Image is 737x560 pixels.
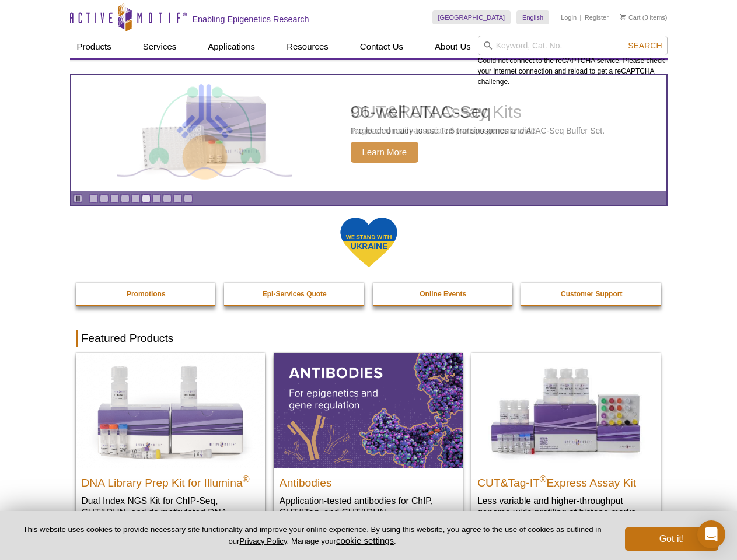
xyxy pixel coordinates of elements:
[477,495,655,519] p: Less variable and higher-throughput genome-wide profiling of histone marks​.
[76,353,265,467] img: DNA Library Prep Kit for Illumina
[224,283,365,305] a: Epi-Services Quote
[625,527,718,551] button: Got it!
[173,194,182,203] a: Go to slide 9
[420,290,466,298] strong: Online Events
[110,194,119,203] a: Go to slide 3
[89,194,98,203] a: Go to slide 1
[477,471,655,489] h2: CUT&Tag-IT Express Assay Kit
[336,535,394,545] button: cookie settings
[193,14,309,24] h2: Enabling Epigenetics Research
[697,520,725,548] div: Open Intercom Messenger
[74,194,82,203] a: Toggle autoplay
[624,40,665,51] button: Search
[163,194,172,203] a: Go to slide 8
[351,103,605,121] h2: 96-well ATAC-Seq
[471,353,661,467] img: CUT&Tag-IT® Express Assay Kit
[152,194,161,203] a: Go to slide 7
[620,10,668,24] li: (0 items)
[131,194,140,203] a: Go to slide 5
[478,36,668,87] div: Could not connect to the reCAPTCHA service. Please check your internet connection and reload to g...
[19,524,606,547] p: This website uses cookies to provide necessary site functionality and improve your online experie...
[561,290,622,298] strong: Customer Support
[76,283,217,305] a: Promotions
[351,125,605,136] p: Pre-loaded ready-to-use Tn5 transposomes and ATAC-Seq Buffer Set.
[121,194,130,203] a: Go to slide 4
[280,36,336,58] a: Resources
[540,474,547,484] sup: ®
[351,142,419,163] span: Learn More
[71,75,666,191] a: Active Motif Kit photo 96-well ATAC-Seq Pre-loaded ready-to-use Tn5 transposomes and ATAC-Seq Buf...
[201,36,262,58] a: Applications
[71,75,666,191] article: 96-well ATAC-Seq
[432,10,511,24] a: [GEOGRAPHIC_DATA]
[184,194,193,203] a: Go to slide 10
[373,283,514,305] a: Online Events
[76,330,662,347] h2: Featured Products
[132,89,278,177] img: Active Motif Kit photo
[127,290,166,298] strong: Promotions
[274,353,463,467] img: All Antibodies
[274,353,463,530] a: All Antibodies Antibodies Application-tested antibodies for ChIP, CUT&Tag, and CUT&RUN.
[280,495,457,519] p: Application-tested antibodies for ChIP, CUT&Tag, and CUT&RUN.
[243,474,250,484] sup: ®
[76,353,265,541] a: DNA Library Prep Kit for Illumina DNA Library Prep Kit for Illumina® Dual Index NGS Kit for ChIP-...
[239,537,287,545] a: Privacy Policy
[585,13,609,22] a: Register
[620,14,626,20] img: Your Cart
[521,283,662,305] a: Customer Support
[471,353,661,530] a: CUT&Tag-IT® Express Assay Kit CUT&Tag-IT®Express Assay Kit Less variable and higher-throughput ge...
[428,36,478,58] a: About Us
[142,194,151,203] a: Go to slide 6
[70,36,118,58] a: Products
[340,216,398,268] img: We Stand With Ukraine
[628,41,662,50] span: Search
[82,471,259,489] h2: DNA Library Prep Kit for Illumina
[280,471,457,489] h2: Antibodies
[620,13,641,22] a: Cart
[136,36,184,58] a: Services
[516,10,549,24] a: English
[82,495,259,530] p: Dual Index NGS Kit for ChIP-Seq, CUT&RUN, and ds methylated DNA assays.
[263,290,327,298] strong: Epi-Services Quote
[561,13,577,22] a: Login
[353,36,410,58] a: Contact Us
[478,36,668,55] input: Keyword, Cat. No.
[100,194,109,203] a: Go to slide 2
[580,10,582,24] li: |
